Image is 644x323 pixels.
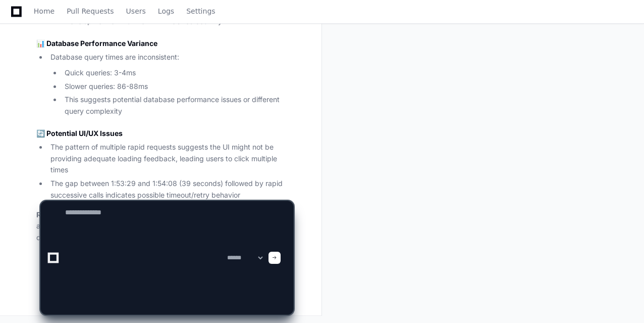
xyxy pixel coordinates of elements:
li: Quick queries: 3-4ms [62,67,293,79]
h3: 🔄 Potential UI/UX Issues [36,128,293,139]
li: This suggests potential database performance issues or different query complexity [62,94,293,117]
h3: 📊 Database Performance Variance [36,38,293,49]
span: Users [126,8,146,14]
span: Home [34,8,55,14]
li: Database query times are inconsistent: [47,52,293,117]
li: The pattern of multiple rapid requests suggests the UI might not be providing adequate loading fe... [47,142,293,176]
span: Settings [186,8,215,14]
span: Logs [158,8,174,14]
li: Slower queries: 86-88ms [62,81,293,93]
span: Pull Requests [67,8,114,14]
li: The gap between 1:53:29 and 1:54:08 (39 seconds) followed by rapid successive calls indicates pos... [47,178,293,201]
